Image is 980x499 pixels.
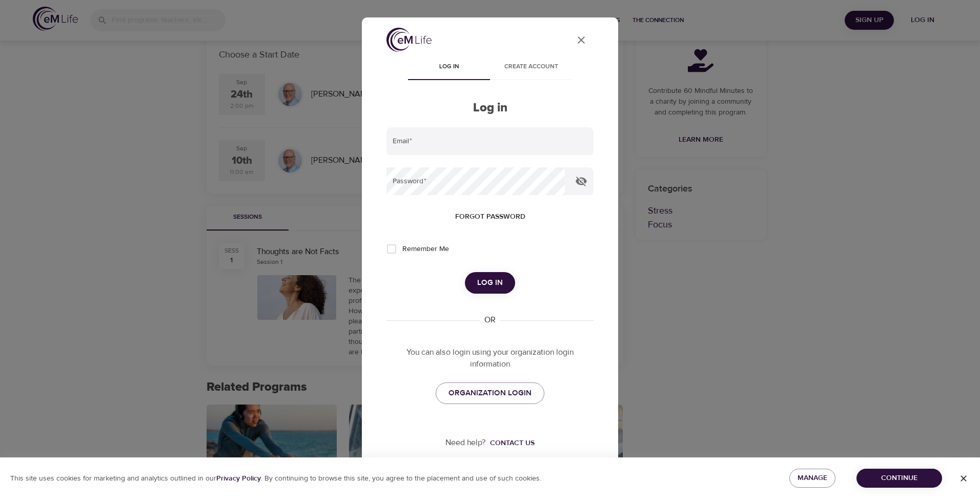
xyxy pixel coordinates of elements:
button: close [569,28,594,52]
span: Create account [496,62,566,72]
div: disabled tabs example [386,55,594,80]
span: ORGANIZATION LOGIN [448,387,532,400]
b: Privacy Policy [216,474,261,483]
h2: Log in [386,101,594,116]
img: logo [386,28,432,52]
button: Log in [465,272,515,294]
span: Remember Me [402,244,449,255]
a: ORGANIZATION LOGIN [436,382,544,404]
span: Continue [865,472,934,485]
button: Forgot password [451,207,529,226]
span: Log in [477,276,503,290]
span: Log in [414,62,484,72]
div: Contact us [490,438,535,448]
p: You can also login using your organization login information [386,347,594,370]
div: OR [480,314,500,326]
span: Forgot password [455,210,525,223]
p: Need help? [445,437,486,449]
a: Contact us [486,438,535,448]
span: Manage [798,472,827,485]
